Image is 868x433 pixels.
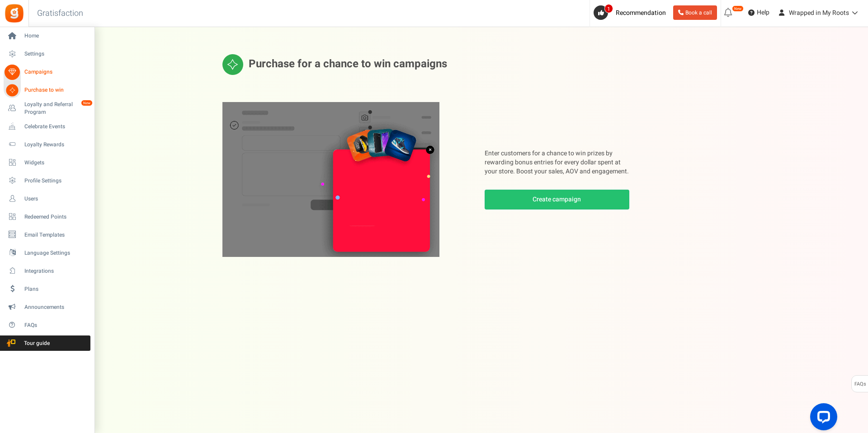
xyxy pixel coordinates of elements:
em: New [81,100,93,106]
span: Users [24,195,88,203]
span: Redeemed Points [24,213,88,221]
a: Integrations [4,263,90,279]
span: FAQs [24,321,88,329]
span: Profile Settings [24,177,88,185]
a: Purchase to win [4,83,90,98]
a: Redeemed Points [4,209,90,224]
a: 1 Recommendation [594,5,670,20]
a: Settings [4,47,90,62]
a: FAQs [4,317,90,333]
span: FAQs [854,376,866,393]
a: Email Templates [4,227,90,242]
span: 1 [604,4,613,13]
a: Create campaign [485,190,629,210]
span: Purchase to win [24,86,88,94]
img: Purchase Campaigns [222,102,439,257]
span: Celebrate Events [24,123,88,130]
span: Announcements [24,303,88,311]
span: Email Templates [24,231,88,239]
span: Loyalty and Referral Program [24,101,90,116]
img: Gratisfaction [4,3,24,23]
em: New [732,5,744,12]
span: Purchase for a chance to win campaigns [249,56,447,72]
span: Loyalty Rewards [24,141,88,149]
span: Settings [24,50,88,58]
a: Campaigns [4,65,90,80]
a: Widgets [4,155,90,170]
a: Home [4,28,90,44]
span: Plans [24,285,88,293]
a: Announcements [4,299,90,315]
a: Book a call [673,5,717,20]
a: Loyalty and Referral Program New [4,101,90,116]
h3: Gratisfaction [27,5,93,23]
a: Plans [4,281,90,297]
span: Integrations [24,267,88,275]
a: Language Settings [4,245,90,261]
span: Recommendation [616,8,666,18]
a: Help [745,5,773,20]
a: Celebrate Events [4,119,90,134]
span: Home [24,32,88,40]
span: Campaigns [24,68,88,76]
a: Profile Settings [4,173,90,188]
span: Tour guide [4,340,67,347]
a: Users [4,191,90,206]
span: Help [755,8,769,17]
span: Wrapped in My Roots [789,8,849,18]
p: Enter customers for a chance to win prizes by rewarding bonus entries for every dollar spent at y... [485,149,629,176]
a: Loyalty Rewards [4,137,90,152]
span: Language Settings [24,249,88,257]
span: Widgets [24,159,88,167]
